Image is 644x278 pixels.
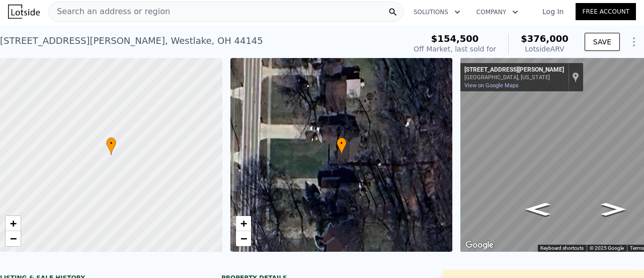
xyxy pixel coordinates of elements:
[337,139,347,148] span: •
[8,5,40,19] img: Lotside
[590,245,624,251] span: © 2025 Google
[10,217,17,230] span: +
[464,74,564,81] div: [GEOGRAPHIC_DATA], [US_STATE]
[463,239,496,252] img: Google
[576,3,636,20] a: Free Account
[106,137,116,155] div: •
[6,231,21,246] a: Zoom out
[585,33,620,51] button: SAVE
[530,7,576,17] a: Log In
[240,217,247,230] span: +
[236,216,251,231] a: Zoom in
[406,3,468,21] button: Solutions
[463,239,496,252] a: Open this area in Google Maps (opens a new window)
[630,245,644,251] a: Terms
[236,231,251,246] a: Zoom out
[540,245,584,252] button: Keyboard shortcuts
[624,32,644,52] button: Show Options
[414,44,496,54] div: Off Market, last sold for
[6,216,21,231] a: Zoom in
[464,82,519,89] a: View on Google Maps
[106,139,116,148] span: •
[521,44,569,54] div: Lotside ARV
[521,33,569,44] span: $376,000
[468,3,526,21] button: Company
[572,72,579,83] a: Show location on map
[464,66,564,74] div: [STREET_ADDRESS][PERSON_NAME]
[591,200,636,219] path: Go South, Bradley Rd
[515,200,560,219] path: Go North, Bradley Rd
[431,33,479,44] span: $154,500
[240,232,247,245] span: −
[49,6,170,18] span: Search an address or region
[10,232,17,245] span: −
[337,137,347,155] div: •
